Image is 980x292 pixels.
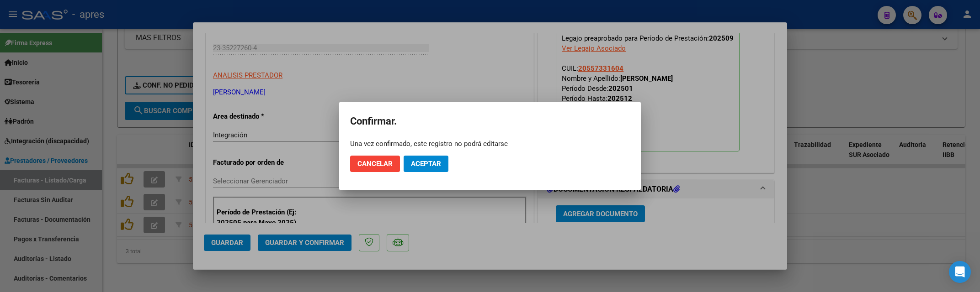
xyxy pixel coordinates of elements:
button: Cancelar [350,156,400,172]
h2: Confirmar. [350,113,630,130]
div: Open Intercom Messenger [949,261,971,283]
button: Aceptar [404,156,448,172]
span: Aceptar [411,160,441,168]
span: Cancelar [357,160,393,168]
div: Una vez confirmado, este registro no podrá editarse [350,139,630,148]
